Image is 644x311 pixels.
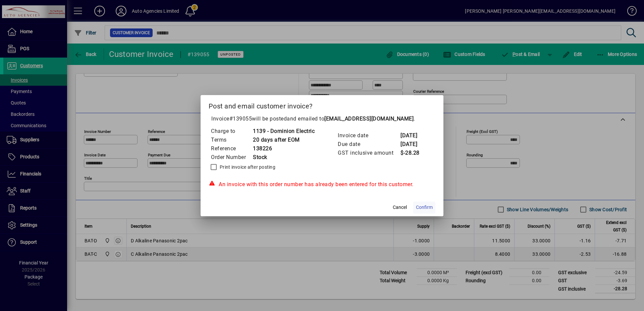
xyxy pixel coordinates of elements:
td: Charge to [211,127,253,136]
td: Terms [211,136,253,144]
span: #139055 [229,115,252,122]
td: 1139 - Dominion Electric [253,127,315,136]
button: Cancel [389,202,411,214]
span: and emailed to [287,115,414,122]
label: Print invoice after posting [218,164,275,170]
td: Order Number [211,153,253,162]
div: An invoice with this order number has already been entered for this customer. [209,180,435,188]
span: Cancel [393,204,407,211]
td: 138226 [253,144,315,153]
td: Reference [211,144,253,153]
td: Stock [253,153,315,162]
h2: Post and email customer invoice? [201,95,443,114]
td: GST inclusive amount [337,149,400,157]
b: [EMAIL_ADDRESS][DOMAIN_NAME] [324,115,414,122]
span: Confirm [416,204,433,211]
td: [DATE] [400,140,427,149]
td: $-28.28 [400,149,427,157]
td: Invoice date [337,131,400,140]
td: Due date [337,140,400,149]
td: 20 days after EOM [253,136,315,144]
p: Invoice will be posted . [209,115,435,123]
td: [DATE] [400,131,427,140]
button: Confirm [413,202,435,214]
